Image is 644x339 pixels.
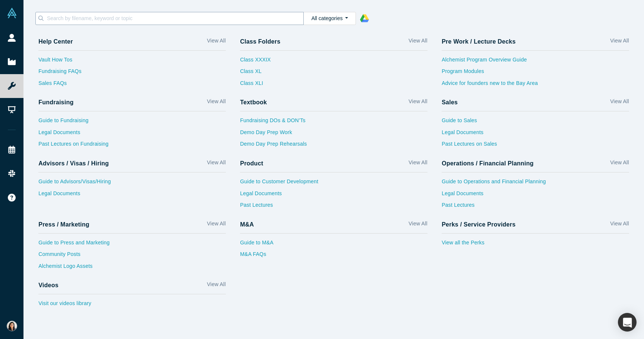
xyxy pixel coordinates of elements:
a: Guide to Fundraising [38,117,226,129]
h4: Press / Marketing [38,221,89,228]
h4: Sales [442,99,458,106]
a: Legal Documents [442,190,629,202]
a: View All [207,281,225,291]
a: Vault How Tos [38,56,226,68]
h4: Operations / Financial Planning [442,160,534,167]
a: Guide to Press and Marketing [38,239,226,251]
a: View All [408,159,427,169]
a: Class XXXIX [240,56,271,68]
a: Community Posts [38,250,226,262]
a: View All [408,220,427,231]
a: Guide to Sales [442,117,629,129]
a: Past Lectures [442,201,629,213]
a: View All [610,98,629,108]
a: View All [610,220,629,231]
h4: Product [240,160,263,167]
button: All categories [303,12,356,25]
a: View All [610,37,629,48]
a: Past Lectures on Sales [442,140,629,152]
input: Search by filename, keyword or topic [46,13,304,23]
a: Advice for founders new to the Bay Area [442,79,629,91]
a: Guide to M&A [240,239,427,251]
h4: Textbook [240,99,267,106]
h4: M&A [240,221,254,228]
a: Fundraising DOs & DON’Ts [240,117,427,129]
a: Demo Day Prep Work [240,129,427,140]
h4: Perks / Service Providers [442,221,515,228]
a: View All [207,159,225,169]
a: Fundraising FAQs [38,67,226,79]
a: Guide to Customer Development [240,178,427,190]
img: Renumathy Dhanasekaran's Account [7,321,17,331]
a: View All [408,37,427,48]
a: View All [610,159,629,169]
a: Past Lectures on Fundraising [38,140,226,152]
h4: Class Folders [240,38,280,45]
a: Program Modules [442,67,629,79]
h4: Pre Work / Lecture Decks [442,38,515,45]
a: View All [207,37,225,48]
a: Demo Day Prep Rehearsals [240,140,427,152]
a: View all the Perks [442,239,629,251]
a: Class XL [240,67,271,79]
h4: Advisors / Visas / Hiring [38,160,109,167]
a: View All [207,220,225,231]
a: Guide to Operations and Financial Planning [442,178,629,190]
a: View All [408,98,427,108]
a: View All [207,98,225,108]
h4: Help Center [38,38,73,45]
a: Legal Documents [38,129,226,140]
a: Legal Documents [240,190,427,202]
a: M&A FAQs [240,250,427,262]
a: Past Lectures [240,201,427,213]
a: Alchemist Program Overview Guide [442,56,629,68]
a: Guide to Advisors/Visas/Hiring [38,178,226,190]
a: Sales FAQs [38,79,226,91]
a: Class XLI [240,79,271,91]
h4: Fundraising [38,99,73,106]
img: Alchemist Vault Logo [7,8,17,18]
a: Alchemist Logo Assets [38,262,226,274]
a: Legal Documents [442,129,629,140]
a: Visit our videos library [38,300,226,311]
a: Legal Documents [38,190,226,202]
h4: Videos [38,282,59,289]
